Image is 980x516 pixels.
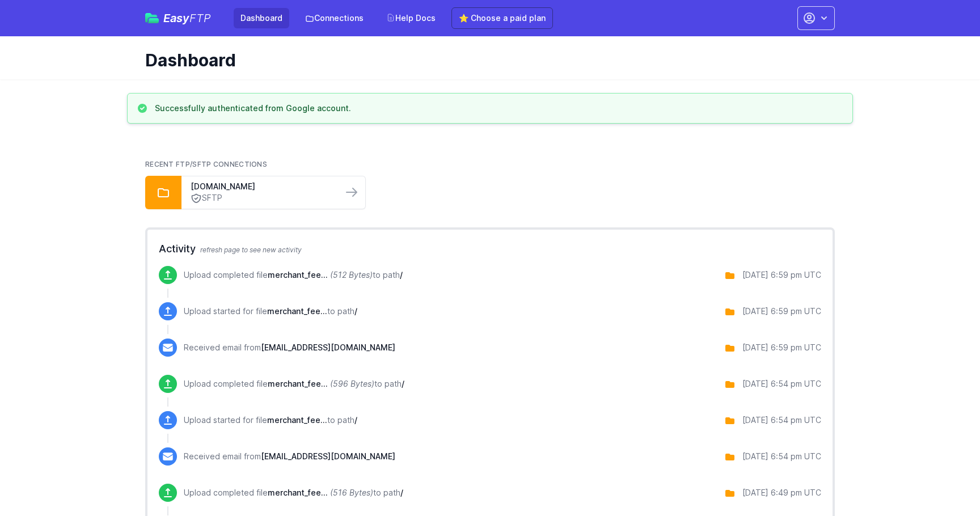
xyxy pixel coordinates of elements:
[184,378,404,390] p: Upload completed file to path
[298,8,370,28] a: Connections
[145,13,159,23] img: easyftp_logo.png
[354,306,357,316] span: /
[268,270,328,280] span: merchant_feed_.json.gz
[379,8,442,28] a: Help Docs
[330,270,373,280] i: (512 Bytes)
[261,451,395,461] span: [EMAIL_ADDRESS][DOMAIN_NAME]
[261,342,395,352] span: [EMAIL_ADDRESS][DOMAIN_NAME]
[184,342,395,353] p: Received email from
[742,342,821,353] div: [DATE] 6:59 pm UTC
[191,192,333,204] a: SFTP
[268,379,328,388] span: merchant_feed_.json.gz
[191,181,333,192] a: [DOMAIN_NAME]
[742,269,821,281] div: [DATE] 6:59 pm UTC
[184,415,357,426] p: Upload started for file to path
[354,415,357,425] span: /
[184,487,403,498] p: Upload completed file to path
[184,269,403,281] p: Upload completed file to path
[742,378,821,390] div: [DATE] 6:54 pm UTC
[145,50,826,70] h1: Dashboard
[330,379,374,388] i: (596 Bytes)
[330,488,373,497] i: (516 Bytes)
[267,415,327,425] span: merchant_feed_.json.gz
[400,270,403,280] span: /
[163,12,211,24] span: Easy
[402,379,404,388] span: /
[184,306,357,317] p: Upload started for file to path
[268,488,328,497] span: merchant_feed_.json.gz
[184,451,395,462] p: Received email from
[200,246,302,254] span: refresh page to see new activity
[742,306,821,317] div: [DATE] 6:59 pm UTC
[267,306,327,316] span: merchant_feed_.json.gz
[742,415,821,426] div: [DATE] 6:54 pm UTC
[159,241,821,257] h2: Activity
[451,7,553,29] a: ⭐ Choose a paid plan
[155,103,351,114] h3: Successfully authenticated from Google account.
[742,487,821,498] div: [DATE] 6:49 pm UTC
[400,488,403,497] span: /
[145,160,835,169] h2: Recent FTP/SFTP Connections
[234,8,289,28] a: Dashboard
[189,11,211,25] span: FTP
[742,451,821,462] div: [DATE] 6:54 pm UTC
[145,12,211,24] a: EasyFTP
